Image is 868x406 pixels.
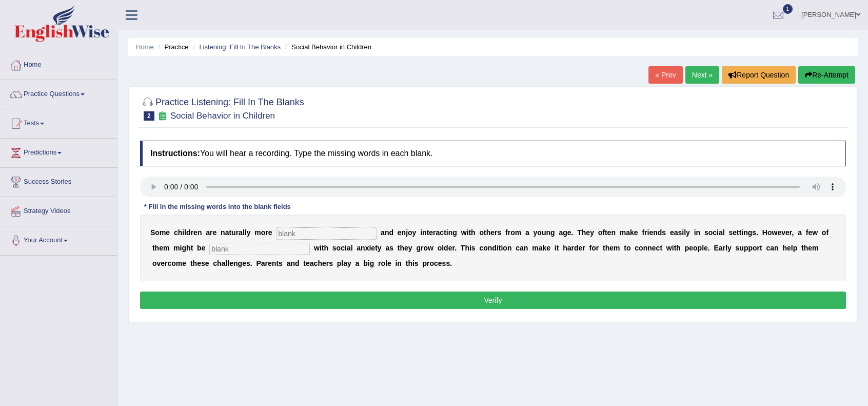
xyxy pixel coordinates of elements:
[798,66,855,84] button: Re-Attempt
[704,244,708,252] b: e
[168,259,172,267] b: c
[762,228,767,237] b: H
[589,244,592,252] b: f
[242,259,246,267] b: e
[421,244,423,252] b: r
[165,259,167,267] b: r
[201,259,205,267] b: s
[689,244,693,252] b: e
[375,244,378,252] b: t
[322,244,324,252] b: t
[626,228,630,237] b: a
[173,244,180,252] b: m
[324,244,328,252] b: h
[563,244,567,252] b: h
[155,244,160,252] b: h
[1,139,117,164] a: Predictions
[808,244,812,252] b: e
[753,244,757,252] b: o
[557,244,559,252] b: t
[532,244,538,252] b: m
[408,228,412,237] b: o
[736,244,740,252] b: s
[725,244,727,252] b: l
[714,244,718,252] b: E
[171,259,176,267] b: o
[222,259,226,267] b: a
[674,244,677,252] b: t
[490,228,495,237] b: e
[571,228,574,237] b: .
[567,228,571,237] b: e
[440,228,444,237] b: c
[182,228,184,237] b: i
[213,259,217,267] b: c
[516,244,520,252] b: c
[739,228,742,237] b: t
[471,228,476,237] b: h
[733,228,737,237] b: e
[246,259,250,267] b: s
[555,244,557,252] b: i
[433,228,436,237] b: r
[416,244,421,252] b: g
[1,226,117,252] a: Your Account
[760,244,762,252] b: t
[239,228,243,237] b: a
[163,244,169,252] b: m
[790,228,792,237] b: r
[150,228,155,237] b: S
[497,244,499,252] b: i
[685,244,689,252] b: p
[423,244,428,252] b: o
[656,244,660,252] b: c
[743,228,748,237] b: n
[602,228,605,237] b: f
[624,244,626,252] b: t
[737,228,739,237] b: t
[499,244,501,252] b: t
[186,244,191,252] b: h
[685,66,719,84] a: Next »
[770,244,774,252] b: a
[693,244,698,252] b: o
[791,244,793,252] b: l
[428,244,433,252] b: w
[567,244,571,252] b: a
[1,168,117,194] a: Success Stories
[341,244,345,252] b: c
[144,111,154,121] span: 2
[647,244,652,252] b: n
[598,228,603,237] b: o
[351,244,353,252] b: l
[647,228,649,237] b: i
[801,244,804,252] b: t
[155,228,160,237] b: o
[236,228,239,237] b: r
[649,228,653,237] b: e
[193,259,198,267] b: h
[787,244,791,252] b: e
[808,228,812,237] b: e
[184,228,186,237] b: l
[676,244,681,252] b: h
[492,244,497,252] b: d
[156,259,161,267] b: v
[468,228,471,237] b: t
[603,244,605,252] b: t
[408,244,412,252] b: y
[446,228,448,237] b: i
[766,244,771,252] b: c
[461,228,467,237] b: w
[452,244,455,252] b: r
[243,228,245,237] b: l
[1,109,117,135] a: Tests
[539,244,543,252] b: a
[507,244,512,252] b: n
[193,228,198,237] b: e
[563,228,567,237] b: g
[708,244,710,252] b: .
[719,228,723,237] b: a
[577,228,582,237] b: T
[369,244,371,252] b: i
